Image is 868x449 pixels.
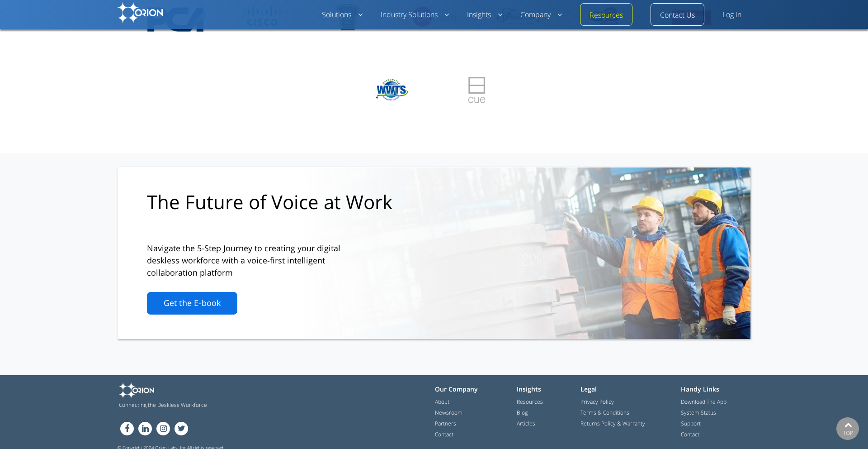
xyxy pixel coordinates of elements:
[435,420,456,428] a: Partners
[147,292,237,315] a: Get the E-book
[580,409,629,417] a: Terms & Conditions
[467,10,502,20] a: Insights
[322,10,363,20] a: Solutions
[681,420,701,428] a: Support
[435,430,453,439] a: Contact
[517,409,528,417] a: Blog
[722,10,741,20] a: Log in
[517,398,543,406] a: Resources
[119,382,154,399] img: Orion
[147,242,373,279] h4: Navigate the 5-Step Journey to creating your digital deskless workforce with a voice-first intell...
[517,420,535,428] a: Articles
[435,398,449,406] a: About
[660,10,695,21] a: Contact Us
[118,2,163,23] img: Orion
[705,344,868,449] iframe: Chat Widget
[435,409,462,417] a: Newsroom
[681,398,726,406] a: Download The App
[590,10,623,21] a: Resources
[520,10,562,20] a: Company
[681,382,749,396] h3: Handy Links
[681,409,716,417] a: System Status
[381,10,449,20] a: Industry Solutions
[580,382,667,396] h3: Legal
[435,382,503,396] h3: Our Company
[147,190,424,214] h3: The Future of Voice at Work
[580,420,645,428] a: Returns Policy & Warranty
[580,398,614,406] a: Privacy Policy
[517,382,567,396] h3: Insights
[681,430,699,439] a: Contact
[357,70,425,110] img: Wastewater Transport Services
[443,70,511,110] img: Cue Health
[119,402,326,408] span: Connecting the Deskless Workforce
